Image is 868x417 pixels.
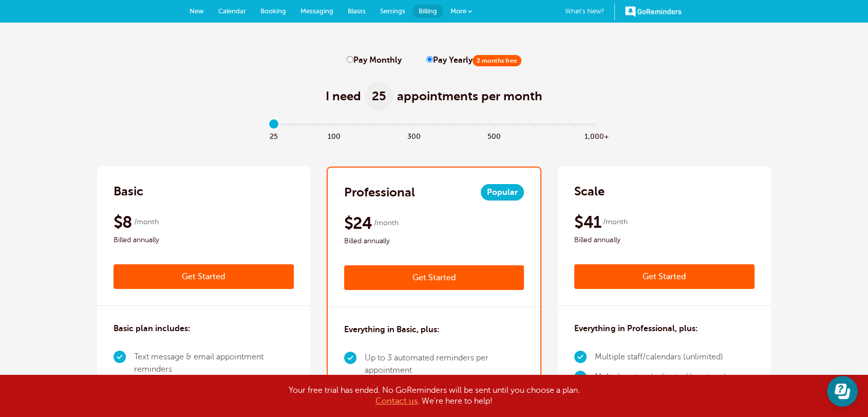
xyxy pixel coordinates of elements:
span: 25 [365,82,393,111]
span: Blasts [348,7,366,15]
li: Multi-location (unlimited locations) [595,367,726,387]
span: 2 months free [473,55,521,66]
span: /month [134,216,159,228]
span: 500 [484,130,504,141]
input: Pay Monthly [347,56,353,63]
span: 100 [324,130,344,141]
h2: Scale [574,183,605,200]
label: Pay Monthly [347,56,402,65]
span: /month [374,217,399,229]
span: 25 [264,130,284,141]
h2: Basic [114,183,143,200]
h3: Everything in Professional, plus: [574,322,697,335]
span: Billing [419,7,437,15]
span: Booking [260,7,286,15]
span: Billed annually [344,235,524,247]
span: Calendar [218,7,246,15]
a: Get Started [574,264,754,289]
a: What's New? [565,4,615,20]
span: appointments per month [397,88,542,104]
span: $41 [574,212,601,232]
span: /month [602,216,627,228]
a: Billing [412,5,443,18]
span: Billed annually [574,234,754,246]
span: Popular [481,184,524,201]
a: Contact us [375,396,418,406]
a: Get Started [114,264,294,289]
div: Your free trial has ended. No GoReminders will be sent until you choose a plan. . We're here to h... [177,385,691,407]
h3: Basic plan includes: [114,322,191,335]
li: Text message & email appointment reminders [134,347,294,379]
span: New [190,7,204,15]
li: Multiple staff/calendars (unlimited) [595,347,726,367]
a: Get Started [344,265,524,290]
span: 1,000+ [584,130,605,141]
h3: Everything in Basic, plus: [344,323,440,336]
span: $24 [344,213,372,233]
span: Billed annually [114,234,294,246]
iframe: Resource center [827,376,858,407]
h2: Professional [344,184,415,201]
li: Up to 3 automated reminders per appointment [365,348,524,380]
span: I need [326,88,361,104]
input: Pay Yearly2 months free [426,56,433,63]
span: Messaging [300,7,333,15]
span: More [450,7,466,15]
span: $8 [114,212,133,232]
label: Pay Yearly [426,56,521,65]
span: 300 [404,130,424,141]
span: Settings [380,7,405,15]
